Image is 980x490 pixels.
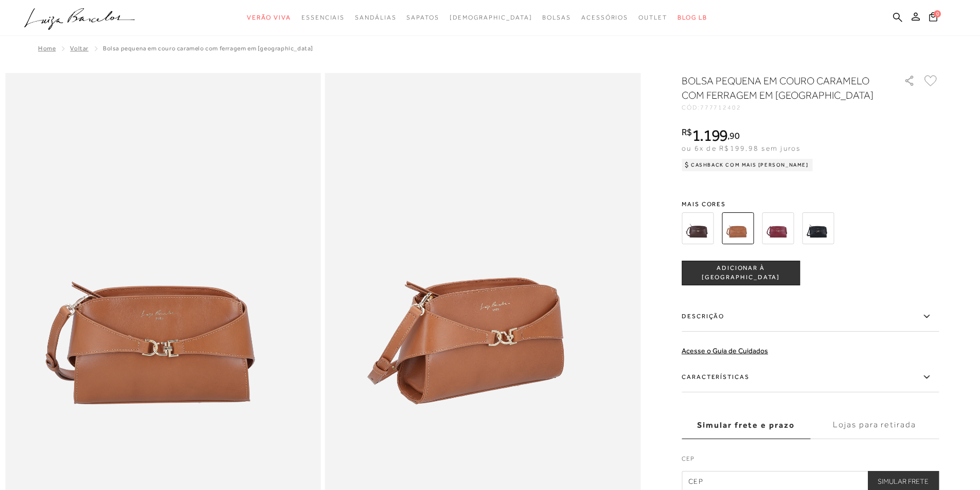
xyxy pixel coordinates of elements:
[682,411,810,439] label: Simular frete e prazo
[247,14,291,21] span: Verão Viva
[103,45,313,52] span: BOLSA PEQUENA EM COURO CARAMELO COM FERRAGEM EM [GEOGRAPHIC_DATA]
[682,261,800,285] button: ADICIONAR À [GEOGRAPHIC_DATA]
[682,104,887,111] div: CÓD:
[682,144,800,152] span: ou 6x de R$199,98 sem juros
[682,302,939,332] label: Descrição
[727,131,739,140] i: ,
[682,128,692,137] i: R$
[682,159,813,171] div: Cashback com Mais [PERSON_NAME]
[678,8,707,27] a: BLOG LB
[70,45,88,52] a: Voltar
[450,14,532,21] span: [DEMOGRAPHIC_DATA]
[301,8,345,27] a: noSubCategoriesText
[38,45,56,52] a: Home
[682,454,939,468] label: CEP
[682,201,939,207] span: Mais cores
[722,212,754,244] img: BOLSA PEQUENA EM COURO CARAMELO COM FERRAGEM EM GANCHO
[682,212,714,244] img: BOLSA PEQUENA EM COURO CAFÉ COM FERRAGEM EM GANCHO
[700,104,741,111] span: 777712402
[542,8,571,27] a: noSubCategoriesText
[762,212,794,244] img: BOLSA PEQUENA EM COURO MARSALA COM FERRAGEM EM GANCHO
[682,74,875,102] h1: BOLSA PEQUENA EM COURO CARAMELO COM FERRAGEM EM [GEOGRAPHIC_DATA]
[729,130,739,141] span: 90
[638,8,667,27] a: noSubCategoriesText
[638,14,667,21] span: Outlet
[450,8,532,27] a: noSubCategoriesText
[810,411,939,439] label: Lojas para retirada
[934,10,941,17] span: 0
[682,264,799,282] span: ADICIONAR À [GEOGRAPHIC_DATA]
[678,14,707,21] span: BLOG LB
[355,8,396,27] a: noSubCategoriesText
[581,14,628,21] span: Acessórios
[355,14,396,21] span: Sandálias
[542,14,571,21] span: Bolsas
[682,347,768,355] a: Acesse o Guia de Cuidados
[406,8,439,27] a: noSubCategoriesText
[926,11,940,25] button: 0
[682,362,939,392] label: Características
[802,212,834,244] img: BOLSA PEQUENA EM COURO PRETO COM FERRAGEM EM GANCHO
[692,126,728,144] span: 1.199
[581,8,628,27] a: noSubCategoriesText
[301,14,345,21] span: Essenciais
[247,8,291,27] a: noSubCategoriesText
[406,14,439,21] span: Sapatos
